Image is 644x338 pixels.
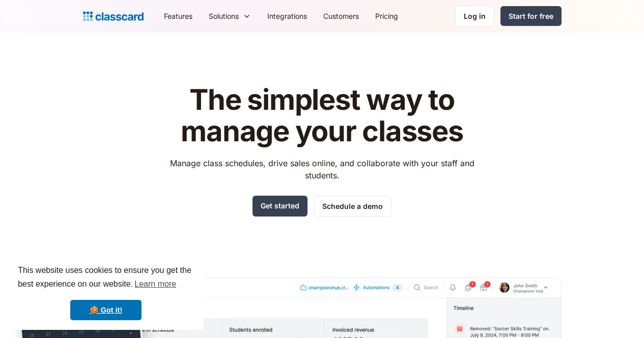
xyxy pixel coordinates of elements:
[367,5,406,27] a: Pricing
[209,11,239,21] div: Solutions
[509,11,553,21] div: Start for free
[156,5,201,27] a: Features
[314,196,391,217] a: Schedule a demo
[8,255,204,330] div: cookieconsent
[133,276,178,292] a: learn more about cookies
[253,196,307,217] a: Get started
[83,9,144,23] a: Logo
[500,6,562,26] a: Start for free
[201,5,259,27] div: Solutions
[18,264,194,292] span: This website uses cookies to ensure you get the best experience on our website.
[160,157,484,181] p: Manage class schedules, drive sales online, and collaborate with your staff and students.
[455,6,494,26] a: Log in
[259,5,315,27] a: Integrations
[464,11,486,21] div: Log in
[160,84,484,147] h1: The simplest way to manage your classes
[315,5,367,27] a: Customers
[70,300,142,320] a: dismiss cookie message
